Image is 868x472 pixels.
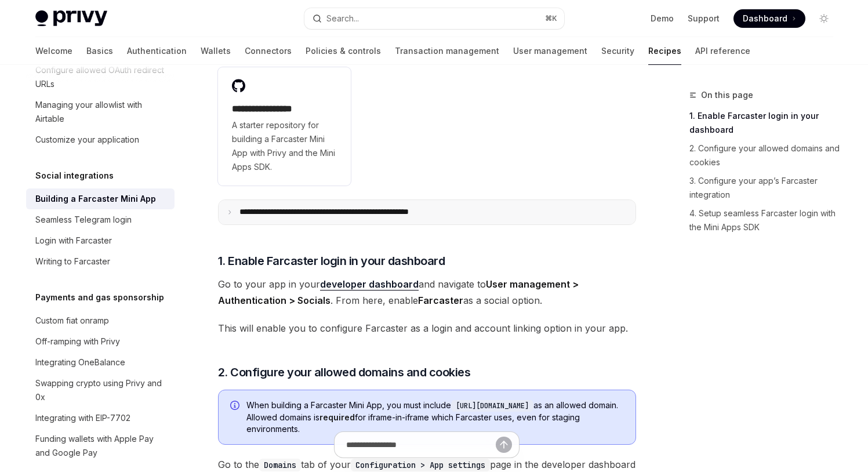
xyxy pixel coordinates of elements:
[218,320,636,336] span: This will enable you to configure Farcaster as a login and account linking option in your app.
[35,335,120,348] div: Off-ramping with Privy
[246,400,624,435] span: When building a Farcaster Mini App, you must include as an allowed domain. Allowed domains is for...
[26,188,175,209] a: Building a Farcaster Mini App
[35,213,132,227] div: Seamless Telegram login
[26,429,175,463] a: Funding wallets with Apple Pay and Google Pay
[320,278,419,291] a: developer dashboard
[35,234,112,248] div: Login with Farcaster
[418,295,463,306] strong: Farcaster
[701,88,753,102] span: On this page
[201,37,231,65] a: Wallets
[218,364,471,380] span: 2. Configure your allowed domains and cookies
[26,373,175,408] a: Swapping crypto using Privy and 0x
[689,139,842,172] a: 2. Configure your allowed domains and cookies
[35,291,164,304] h5: Payments and gas sponsorship
[35,192,156,206] div: Building a Farcaster Mini App
[218,253,445,269] span: 1. Enable Farcaster login in your dashboard
[35,355,125,369] div: Integrating OneBalance
[127,37,187,65] a: Authentication
[496,437,512,453] button: Send message
[326,12,359,26] div: Search...
[651,13,674,24] a: Demo
[306,37,381,65] a: Policies & controls
[35,169,114,183] h5: Social integrations
[35,10,107,27] img: light logo
[395,37,499,65] a: Transaction management
[26,251,175,272] a: Writing to Farcaster
[35,411,130,425] div: Integrating with EIP-7702
[695,37,750,65] a: API reference
[689,204,842,237] a: 4. Setup seamless Farcaster login with the Mini Apps SDK
[245,37,292,65] a: Connectors
[319,412,355,422] strong: required
[232,118,337,174] span: A starter repository for building a Farcaster Mini App with Privy and the Mini Apps SDK.
[35,133,139,147] div: Customize your application
[304,8,564,29] button: Search...⌘K
[86,37,113,65] a: Basics
[26,95,175,129] a: Managing your allowlist with Airtable
[218,276,636,308] span: Go to your app in your and navigate to . From here, enable as a social option.
[26,408,175,429] a: Integrating with EIP-7702
[26,310,175,331] a: Custom fiat onramp
[815,9,833,28] button: Toggle dark mode
[218,67,351,186] a: **** **** **** **A starter repository for building a Farcaster Mini App with Privy and the Mini A...
[733,9,805,28] a: Dashboard
[26,209,175,230] a: Seamless Telegram login
[35,98,168,126] div: Managing your allowlist with Airtable
[35,376,168,404] div: Swapping crypto using Privy and 0x
[648,37,681,65] a: Recipes
[218,278,579,306] strong: User management > Authentication > Socials
[35,255,110,268] div: Writing to Farcaster
[689,172,842,204] a: 3. Configure your app’s Farcaster integration
[26,230,175,251] a: Login with Farcaster
[26,331,175,352] a: Off-ramping with Privy
[513,37,587,65] a: User management
[545,14,557,23] span: ⌘ K
[601,37,634,65] a: Security
[688,13,720,24] a: Support
[451,400,533,412] code: [URL][DOMAIN_NAME]
[689,107,842,139] a: 1. Enable Farcaster login in your dashboard
[26,352,175,373] a: Integrating OneBalance
[26,129,175,150] a: Customize your application
[230,401,242,412] svg: Info
[35,37,72,65] a: Welcome
[743,13,787,24] span: Dashboard
[35,314,109,328] div: Custom fiat onramp
[35,432,168,460] div: Funding wallets with Apple Pay and Google Pay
